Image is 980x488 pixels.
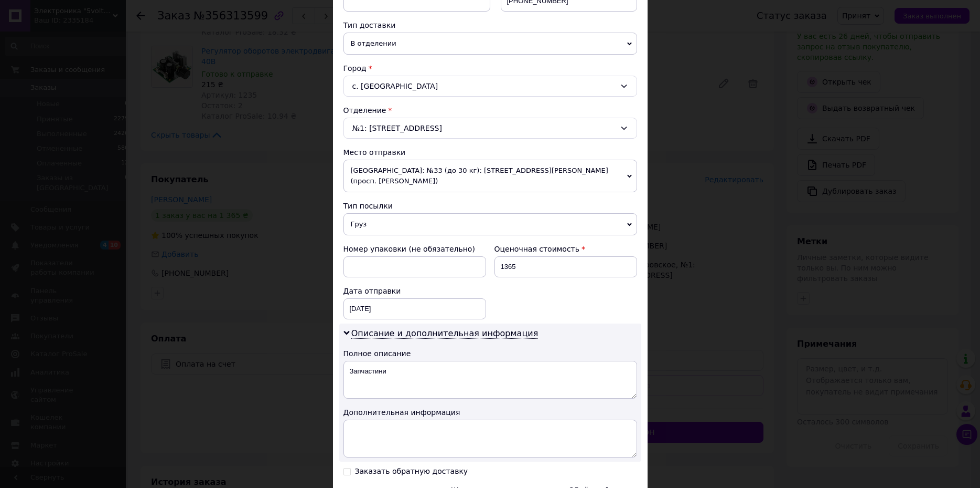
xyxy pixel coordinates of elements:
[343,148,406,157] span: Место отправки
[343,33,637,55] span: В отделении
[343,21,396,29] span: Тип доставки
[343,76,637,97] div: с. [GEOGRAPHIC_DATA]
[343,160,637,192] span: [GEOGRAPHIC_DATA]: №33 (до 30 кг): [STREET_ADDRESS][PERSON_NAME] (просп. [PERSON_NAME])
[343,202,393,210] span: Тип посылки
[494,244,637,254] div: Оценочная стоимость
[343,118,637,139] div: №1: [STREET_ADDRESS]
[343,213,637,235] span: Груз
[343,286,486,296] div: Дата отправки
[351,328,539,339] span: Описание и дополнительная информация
[343,407,637,418] div: Дополнительная информация
[355,467,468,476] div: Заказать обратную доставку
[343,244,486,254] div: Номер упаковки (не обязательно)
[343,361,637,399] textarea: Запчастини
[343,63,637,74] div: Город
[343,348,637,359] div: Полное описание
[343,105,637,116] div: Отделение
